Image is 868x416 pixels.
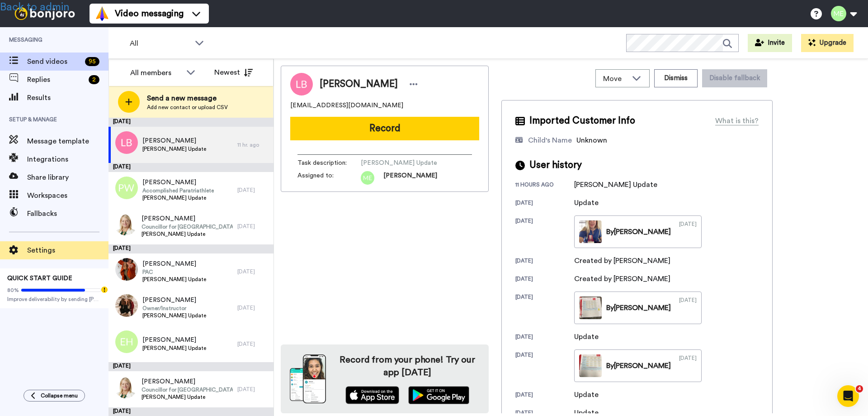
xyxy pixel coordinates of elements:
img: vm-color.svg [95,6,109,21]
span: Councillor for [GEOGRAPHIC_DATA][PERSON_NAME] [142,223,233,230]
span: Task description : [297,158,361,167]
img: eh.png [115,330,138,353]
span: Add new contact or upload CSV [147,104,228,111]
div: [DATE] [515,333,574,342]
span: Replies [27,74,85,85]
span: Video messaging [115,7,184,20]
div: [DATE] [108,244,274,253]
img: 1d7cecd8-ccef-4af5-8057-2314b501df79.png [114,213,137,235]
span: [PERSON_NAME] [142,214,233,223]
img: d259c1d6-f1c6-44b3-b8bd-3183ee540596.jpg [115,258,138,281]
span: [PERSON_NAME] [142,136,206,145]
span: Imported Customer Info [529,114,635,128]
div: [DATE] [679,296,697,319]
div: [DATE] [515,351,574,382]
div: Update [574,389,619,400]
div: By [PERSON_NAME] [606,360,671,371]
div: [DATE] [237,268,269,275]
button: Record [290,117,479,140]
div: By [PERSON_NAME] [606,302,671,313]
div: Update [574,197,619,208]
img: appstore [345,386,399,404]
div: [DATE] [515,293,574,324]
img: Image of Lauren Borgeson [290,73,313,96]
div: [DATE] [237,386,269,393]
img: pw.png [115,177,138,199]
span: Send videos [27,56,81,67]
span: Message template [27,136,108,147]
span: [PERSON_NAME] Update [142,194,214,201]
div: 11 hr. ago [237,141,269,148]
span: [PERSON_NAME] Update [142,276,206,283]
img: 67ddd0b2-b2be-4b96-afef-6470e90b1b33-thumb.jpg [579,296,602,319]
span: [PERSON_NAME] [142,377,233,386]
span: Workspaces [27,190,108,201]
span: Move [603,73,627,84]
img: 1d7cecd8-ccef-4af5-8057-2314b501df79.png [114,376,137,398]
span: [PERSON_NAME] Update [142,393,233,401]
img: me.png [361,171,374,185]
h4: Record from your phone! Try our app [DATE] [335,354,480,379]
div: [DATE] [237,223,269,230]
span: [PERSON_NAME] Update [142,145,206,153]
span: Assigned to: [297,171,361,185]
div: [DATE] [515,275,574,284]
span: 4 [856,385,863,392]
div: [DATE] [679,220,697,243]
span: Settings [27,245,108,256]
span: Integrations [27,154,108,165]
button: Newest [208,63,259,81]
div: What is this? [715,115,759,126]
div: [DATE] [515,199,574,208]
span: [PERSON_NAME] [142,335,206,344]
img: a6b3886d-2c32-41b9-af77-76a86120cff7-thumb.jpg [579,354,602,377]
div: [PERSON_NAME] Update [574,179,657,190]
span: Send a new message [147,93,228,104]
div: Created by [PERSON_NAME] [574,255,670,266]
span: QUICK START GUIDE [7,275,72,282]
button: Collapse menu [24,390,85,402]
a: By[PERSON_NAME][DATE] [574,349,702,382]
span: [PERSON_NAME] Update [142,312,206,319]
div: 2 [89,75,99,84]
div: [DATE] [108,163,274,172]
div: [DATE] [515,391,574,400]
span: [PERSON_NAME] [142,296,206,305]
div: [DATE] [237,304,269,311]
div: 11 hours ago [515,181,574,190]
span: User history [529,158,582,172]
img: a3e88299-c62c-4a4b-b258-2e22c3e5015f.jpg [115,294,138,317]
span: Results [27,92,108,103]
div: By [PERSON_NAME] [606,226,671,237]
span: [PERSON_NAME] [142,259,206,268]
span: 80% [7,287,19,294]
div: Child's Name [528,135,572,146]
span: Share library [27,172,108,183]
span: Unknown [576,137,607,144]
div: [DATE] [237,186,269,194]
span: [PERSON_NAME] [320,77,398,91]
button: Upgrade [801,34,854,52]
button: Dismiss [654,69,698,87]
span: Improve deliverability by sending [PERSON_NAME]’s from your own email [7,296,101,303]
img: download [290,354,326,403]
span: [EMAIL_ADDRESS][DOMAIN_NAME] [290,101,403,110]
button: Invite [748,34,792,52]
div: Tooltip anchor [100,286,108,294]
button: Disable fallback [702,69,767,87]
div: All members [130,67,182,78]
iframe: Intercom live chat [837,385,859,407]
a: By[PERSON_NAME][DATE] [574,292,702,324]
a: By[PERSON_NAME][DATE] [574,215,702,248]
span: Collapse menu [41,392,78,399]
div: [DATE] [679,354,697,377]
span: [PERSON_NAME] Update [361,158,447,167]
span: [PERSON_NAME] Update [142,230,233,238]
span: Councillor for [GEOGRAPHIC_DATA][PERSON_NAME] [142,386,233,393]
img: c85cacf4-1ba4-4e38-aa74-4ea767bd51f2-thumb.jpg [579,220,602,243]
span: Owner/Instructor [142,305,206,312]
div: [DATE] [515,257,574,266]
span: All [130,38,190,49]
div: [DATE] [237,340,269,348]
